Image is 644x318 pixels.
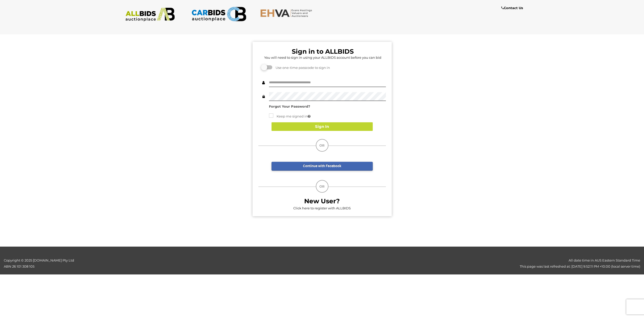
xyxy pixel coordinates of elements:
div: OR [316,139,328,152]
button: Sign In [272,122,373,131]
a: Click here to register with ALLBIDS [293,206,351,210]
img: CARBIDS.com.au [191,5,246,23]
img: ALLBIDS.com.au [123,8,178,22]
b: Sign in to ALLBIDS [292,48,354,55]
label: Keep me signed in [269,113,310,119]
div: All date time in AUS Eastern Standard Time This page was last refreshed at: [DATE] 9:52:11 PM +10... [161,257,644,269]
b: Contact Us [501,6,523,10]
img: EHVA.com.au [260,9,315,17]
h5: You will need to sign in using your ALLBIDS account before you can bid [260,56,386,59]
b: New User? [304,197,340,205]
a: Continue with Facebook [272,162,373,171]
div: OR [316,180,328,193]
span: Use one-time passcode to sign in [273,66,330,70]
a: Contact Us [501,5,524,11]
a: Forgot Your Password? [269,104,310,108]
